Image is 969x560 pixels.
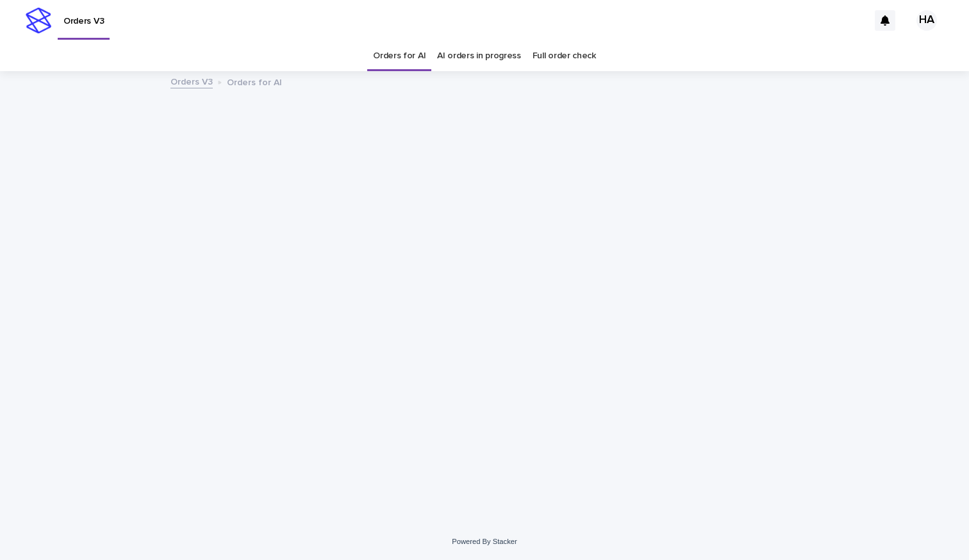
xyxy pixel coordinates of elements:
[452,538,517,545] a: Powered By Stacker
[373,41,426,71] a: Orders for AI
[26,8,51,33] img: stacker-logo-s-only.png
[533,41,596,71] a: Full order check
[437,41,521,71] a: AI orders in progress
[227,74,282,88] p: Orders for AI
[916,10,937,31] div: HA
[170,74,213,88] a: Orders V3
